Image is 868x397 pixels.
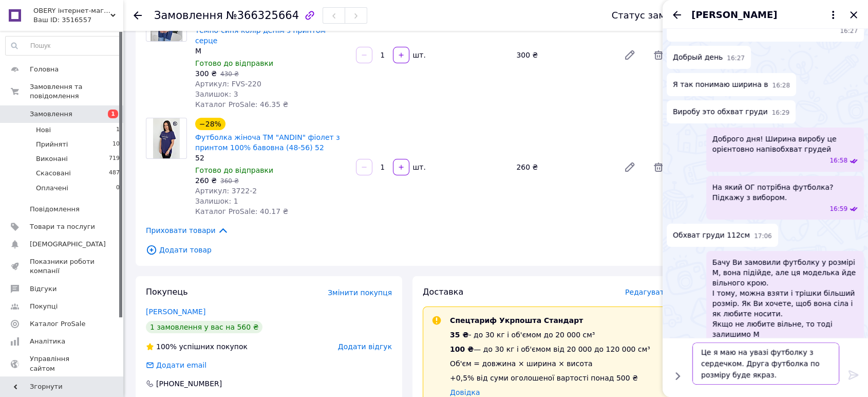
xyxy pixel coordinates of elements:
img: Футболка жіноча ТМ "ANDIN" фіолет з принтом 100% бавовна (48-56) 52 [153,118,180,158]
span: 100% [156,342,177,351]
span: 16:29 12.10.2025 [772,109,790,117]
span: Каталог ProSale: 46.35 ₴ [195,100,288,109]
div: +0,5% від суми оголошеної вартості понад 500 ₴ [450,373,650,383]
div: Об'єм = довжина × ширина × висота [450,358,650,369]
div: успішних покупок [146,341,248,352]
span: Редагувати [625,288,669,296]
span: Доставка [423,287,463,297]
span: Управління сайтом [30,354,95,373]
input: Пошук [6,37,120,55]
button: Показати кнопки [671,369,684,383]
span: 719 [109,154,120,164]
span: 1 [116,125,120,135]
button: Закрити [847,9,860,21]
a: Редагувати [619,157,640,177]
div: 52 [195,153,348,163]
div: шт. [410,162,427,172]
a: [PERSON_NAME] [146,308,205,316]
span: Товари та послуги [30,222,95,231]
div: - до 30 кг і об'ємом до 20 000 см³ [450,330,650,340]
span: 0 [116,184,120,193]
span: Додати відгук [338,342,392,351]
span: Видалити [648,45,669,65]
button: Назад [671,9,683,21]
span: Готово до відправки [195,59,273,67]
span: Залишок: 3 [195,90,238,98]
span: Покупець [146,287,188,297]
span: Доброго дня! Ширина виробу це орієнтовно напівобхват грудей [712,134,858,154]
span: Добрый день [673,52,723,63]
span: Залишок: 1 [195,197,238,205]
div: Додати email [145,360,207,370]
div: 260 ₴ [512,160,615,174]
span: [DEMOGRAPHIC_DATA] [30,240,106,249]
span: Обхват груди 112см [673,230,750,241]
span: Прийняті [36,140,68,149]
span: [PERSON_NAME] [691,8,777,22]
span: 16:28 12.10.2025 [772,81,790,90]
span: Відгуки [30,284,56,294]
span: Готово до відправки [195,166,273,174]
div: 300 ₴ [512,48,615,62]
span: Приховати товари [146,225,229,236]
span: Замовлення [154,9,223,22]
span: Виконані [36,154,68,164]
span: 16:58 12.10.2025 [829,156,847,165]
span: 360 ₴ [220,177,239,185]
span: Покупці [30,302,58,311]
div: M [195,46,348,56]
span: Видалити [648,157,669,177]
div: Ваш ID: 3516557 [33,15,123,25]
span: Замовлення та повідомлення [30,82,123,101]
span: Скасовані [36,169,71,178]
span: Змінити покупця [328,288,392,297]
span: №366325664 [226,9,299,22]
span: Каталог ProSale [30,319,85,329]
span: Спецтариф Укрпошта Стандарт [450,316,583,324]
a: Футболка жіноча ТМ "ANDIN" фіолет з принтом 100% бавовна (48-56) 52 [195,133,340,152]
span: 35 ₴ [450,331,468,339]
span: 100 ₴ [450,345,474,353]
span: 16:59 12.10.2025 [829,205,847,213]
button: [PERSON_NAME] [691,8,839,22]
div: — до 30 кг і об'ємом від 20 000 до 120 000 см³ [450,344,650,354]
span: Бачу Ви замовили футболку у розмірі M, вона підійде, але ця моделька йде вільного крою. І тому, м... [712,257,858,339]
div: 1 замовлення у вас на 560 ₴ [146,321,262,333]
div: −28% [195,118,225,130]
span: Замовлення [30,110,72,119]
span: 430 ₴ [220,70,239,78]
span: Аналітика [30,337,65,346]
div: Повернутися назад [134,10,142,21]
span: 1 [108,110,118,118]
span: 300 ₴ [195,69,217,78]
a: Довідка [450,388,480,396]
a: Редагувати [619,45,640,65]
span: Каталог ProSale: 40.17 ₴ [195,207,288,215]
span: Я так понимаю ширина в [673,79,768,90]
span: Головна [30,65,59,74]
span: 16:27 12.10.2025 [727,54,745,63]
span: Артикул: 3722-2 [195,187,257,195]
div: Додати email [155,360,207,370]
span: 10 [112,140,120,149]
div: Статус замовлення [612,10,706,21]
span: Повідомлення [30,205,80,214]
div: шт. [410,50,427,60]
span: Додати товар [146,244,669,256]
span: На який ОГ потрібна футболка? Підкажу з вибором. [712,182,858,203]
div: [PHONE_NUMBER] [155,378,223,389]
span: Артикул: FVS-220 [195,80,261,88]
span: 260 ₴ [195,176,217,185]
a: Футболка жіноча ТМ "OBERY" FVS-220 темно-синя колір денім з принтом серце [195,16,338,45]
span: Нові [36,125,51,135]
span: Показники роботи компанії [30,257,95,276]
span: OBERY інтернет-магазин якісного та зручного одягу [33,6,110,15]
span: 17:06 12.10.2025 [754,232,772,241]
span: Оплачені [36,184,68,193]
span: 16:27 12.10.2025 [673,27,858,35]
span: 487 [109,169,120,178]
span: Виробу это обхват груди [673,106,768,117]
